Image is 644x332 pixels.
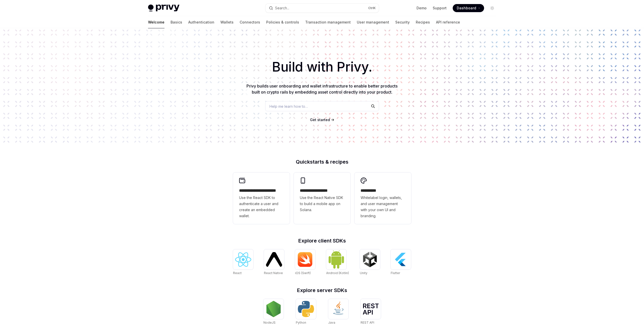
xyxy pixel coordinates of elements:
[233,288,411,293] h2: Explore server SDKs
[239,195,284,219] span: Use the React SDK to authenticate a user and create an embedded wallet.
[368,6,376,10] span: Ctrl K
[264,271,283,275] span: React Native
[8,57,636,77] h1: Build with Privy.
[266,16,299,28] a: Policies & controls
[436,16,460,28] a: API reference
[391,271,400,275] span: Flutter
[326,271,349,275] span: Android (Kotlin)
[361,195,405,219] span: Whitelabel login, wallets, and user management with your own UI and branding.
[360,271,367,275] span: Unity
[417,6,427,11] a: Demo
[263,321,276,324] span: NodeJS
[246,83,398,95] span: Privy builds user onboarding and wallet infrastructure to enable better products built on crypto ...
[300,195,344,213] span: Use the React Native SDK to build a mobile app on Solana.
[362,251,378,268] img: Unity
[328,250,344,269] img: Android (Kotlin)
[235,252,251,267] img: React
[395,16,410,28] a: Security
[457,6,476,11] span: Dashboard
[488,4,496,12] button: Toggle dark mode
[360,249,380,276] a: UnityUnity
[171,16,182,28] a: Basics
[355,172,411,224] a: **** *****Whitelabel login, wallets, and user management with your own UI and branding.
[263,299,284,325] a: NodeJSNodeJS
[148,5,179,12] img: light logo
[296,299,316,325] a: PythonPython
[328,299,348,325] a: JavaJava
[294,172,350,224] a: **** **** **** ***Use the React Native SDK to build a mobile app on Solana.
[453,4,484,12] a: Dashboard
[269,104,308,109] span: Help me learn how to…
[305,16,351,28] a: Transaction management
[297,252,313,267] img: iOS (Swift)
[265,301,282,317] img: NodeJS
[240,16,260,28] a: Connectors
[296,321,306,324] span: Python
[433,6,447,11] a: Support
[361,299,381,325] a: REST APIREST API
[416,16,430,28] a: Recipes
[188,16,214,28] a: Authentication
[265,4,379,13] button: Open search
[295,249,315,276] a: iOS (Swift)iOS (Swift)
[220,16,234,28] a: Wallets
[326,249,349,276] a: Android (Kotlin)Android (Kotlin)
[298,301,314,317] img: Python
[233,249,253,276] a: ReactReact
[233,238,411,243] h2: Explore client SDKs
[361,321,374,324] span: REST API
[233,271,242,275] span: React
[330,301,346,317] img: Java
[357,16,389,28] a: User management
[391,249,411,276] a: FlutterFlutter
[393,251,409,268] img: Flutter
[266,252,282,267] img: React Native
[148,16,164,28] a: Welcome
[310,118,330,122] span: Get started
[310,117,330,122] a: Get started
[328,321,335,324] span: Java
[275,5,289,11] div: Search...
[233,159,411,164] h2: Quickstarts & recipes
[295,271,311,275] span: iOS (Swift)
[363,303,379,315] img: REST API
[264,249,284,276] a: React NativeReact Native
